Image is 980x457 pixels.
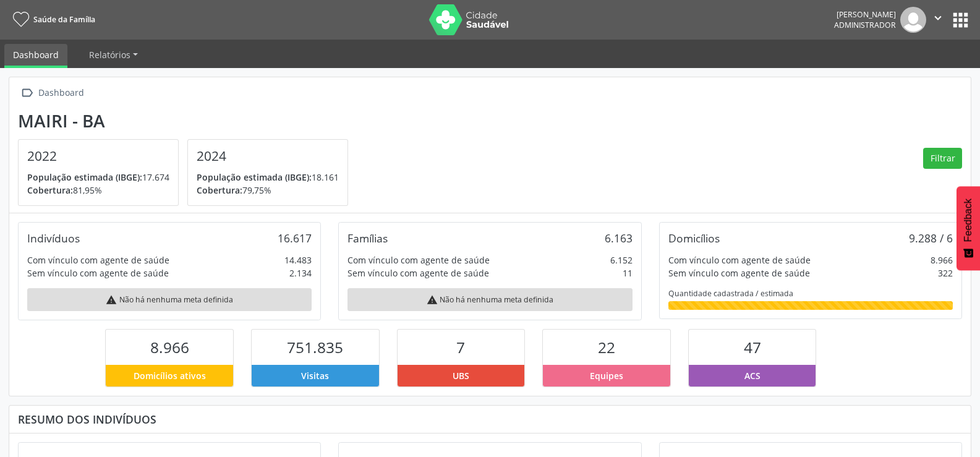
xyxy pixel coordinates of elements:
[4,44,67,68] a: Dashboard
[27,184,73,196] span: Cobertura:
[926,7,950,33] button: 
[963,199,974,242] span: Feedback
[106,294,117,305] i: warning
[623,267,633,280] div: 11
[27,171,142,183] span: População estimada (IBGE):
[89,49,130,61] span: Relatórios
[834,9,896,20] div: [PERSON_NAME]
[284,254,312,267] div: 14.483
[744,337,761,357] span: 47
[668,254,811,267] div: Com vínculo com agente de saúde
[668,231,720,245] div: Domicílios
[938,267,953,280] div: 322
[347,231,388,245] div: Famílias
[197,184,339,197] p: 79,75%
[347,288,632,311] div: Não há nenhuma meta definida
[27,184,169,197] p: 81,95%
[36,84,86,102] div: Dashboard
[347,267,489,280] div: Sem vínculo com agente de saúde
[18,111,357,131] div: Mairi - BA
[744,369,761,382] span: ACS
[456,337,465,357] span: 7
[197,148,339,164] h4: 2024
[197,184,242,196] span: Cobertura:
[931,254,953,267] div: 8.966
[278,231,312,245] div: 16.617
[909,231,953,245] div: 9.288 / 6
[18,412,962,426] div: Resumo dos indivíduos
[453,369,469,382] span: UBS
[134,369,206,382] span: Domicílios ativos
[950,9,971,31] button: apps
[605,231,633,245] div: 6.163
[668,267,810,280] div: Sem vínculo com agente de saúde
[900,7,926,33] img: img
[33,14,95,25] span: Saúde da Família
[834,20,896,30] span: Administrador
[197,171,312,183] span: População estimada (IBGE):
[957,186,980,270] button: Feedback - Mostrar pesquisa
[931,11,945,25] i: 
[18,84,86,102] a:  Dashboard
[427,294,438,305] i: warning
[590,369,623,382] span: Equipes
[18,84,36,102] i: 
[347,254,490,267] div: Com vínculo com agente de saúde
[27,267,169,280] div: Sem vínculo com agente de saúde
[598,337,615,357] span: 22
[197,171,339,184] p: 18.161
[80,44,147,66] a: Relatórios
[150,337,189,357] span: 8.966
[27,171,169,184] p: 17.674
[27,231,80,245] div: Indivíduos
[9,9,95,30] a: Saúde da Família
[287,337,343,357] span: 751.835
[289,267,312,280] div: 2.134
[610,254,633,267] div: 6.152
[301,369,329,382] span: Visitas
[27,148,169,164] h4: 2022
[923,148,962,169] button: Filtrar
[668,288,953,299] div: Quantidade cadastrada / estimada
[27,288,312,311] div: Não há nenhuma meta definida
[27,254,169,267] div: Com vínculo com agente de saúde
